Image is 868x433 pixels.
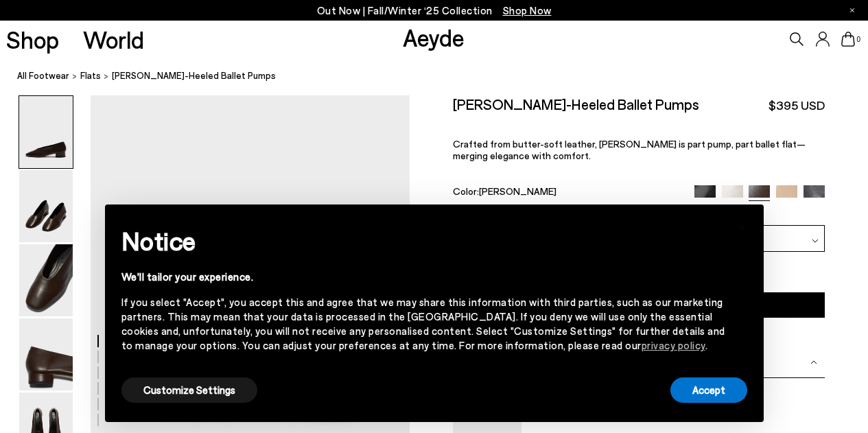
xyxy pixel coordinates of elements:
img: Delia Low-Heeled Ballet Pumps - Image 4 [19,318,73,390]
img: Delia Low-Heeled Ballet Pumps - Image 2 [19,170,73,242]
button: Close this notice [725,209,758,242]
a: All Footwear [17,69,69,83]
span: Crafted from butter-soft leather, [PERSON_NAME] is part pump, part ballet flat—merging elegance w... [453,138,806,161]
span: × [737,215,747,235]
h2: Notice [121,223,725,259]
span: Navigate to /collections/new-in [503,4,552,16]
p: Out Now | Fall/Winter ‘25 Collection [317,2,552,19]
button: Customize Settings [121,377,257,403]
span: [PERSON_NAME]-Heeled Ballet Pumps [112,69,276,83]
button: Accept [670,377,747,403]
span: $395 USD [769,97,825,114]
span: 0 [855,36,862,43]
a: Shop [6,27,59,51]
h2: [PERSON_NAME]-Heeled Ballet Pumps [453,95,699,113]
div: If you select "Accept", you accept this and agree that we may share this information with third p... [121,295,725,353]
a: 0 [841,32,855,47]
a: Aeyde [403,23,465,51]
nav: breadcrumb [17,58,868,95]
img: svg%3E [810,359,817,366]
div: We'll tailor your experience. [121,270,725,284]
a: World [83,27,144,51]
img: Delia Low-Heeled Ballet Pumps - Image 1 [19,96,73,168]
a: flats [80,69,101,83]
span: [PERSON_NAME] [479,185,556,197]
img: svg%3E [812,237,819,244]
a: privacy policy [642,339,705,351]
img: Delia Low-Heeled Ballet Pumps - Image 3 [19,244,73,316]
span: flats [80,70,101,81]
div: Color: [453,185,682,201]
